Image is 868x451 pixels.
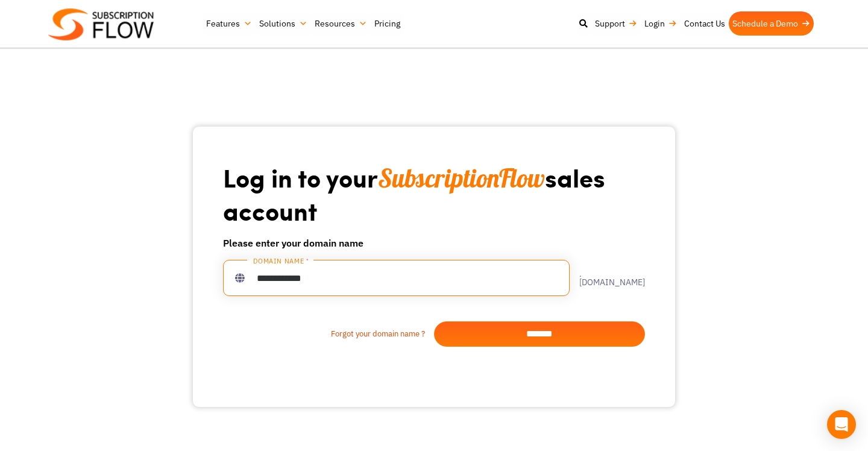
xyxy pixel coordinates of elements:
span: SubscriptionFlow [378,162,545,194]
a: Solutions [256,11,311,36]
a: Contact Us [681,11,729,36]
h6: Please enter your domain name [223,236,645,250]
a: Resources [311,11,371,36]
a: Support [591,11,641,36]
a: Schedule a Demo [729,11,814,36]
h1: Log in to your sales account [223,162,645,226]
a: Pricing [371,11,404,36]
a: Login [641,11,681,36]
div: Open Intercom Messenger [827,410,856,439]
a: Forgot your domain name ? [223,328,434,340]
a: Features [203,11,256,36]
img: Subscriptionflow [48,8,154,40]
label: .[DOMAIN_NAME] [570,270,645,286]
